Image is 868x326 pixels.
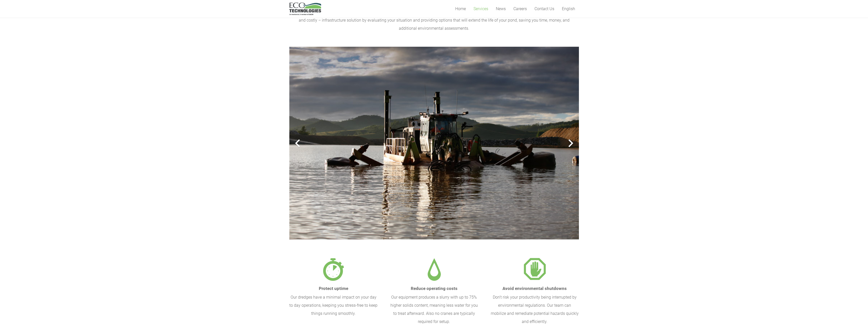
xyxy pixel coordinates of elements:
a: logo_EcoTech_ASDR_RGB [289,3,321,15]
span: Home [455,6,466,11]
strong: Protect uptime [319,286,348,291]
p: Tailings ponds often reach capacity and threaten to disrupt both the local environment and your p... [289,8,579,32]
span: Contact Us [534,6,554,11]
span: English [562,6,575,11]
strong: Avoid environmental shutdowns [502,286,567,291]
p: Our equipment produces a slurry with up to 75% higher solids content, meaning less water for you ... [390,293,478,326]
span: Careers [513,6,527,11]
strong: Reduce operating costs [411,286,457,291]
p: Don’t risk your productivity being interrupted by environmental regulations. Our team can mobiliz... [491,293,579,326]
p: Our dredges have a minimal impact on your day to day operations, keeping you stress-free to keep ... [289,293,378,318]
span: Services [474,6,488,11]
span: News [496,6,506,11]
